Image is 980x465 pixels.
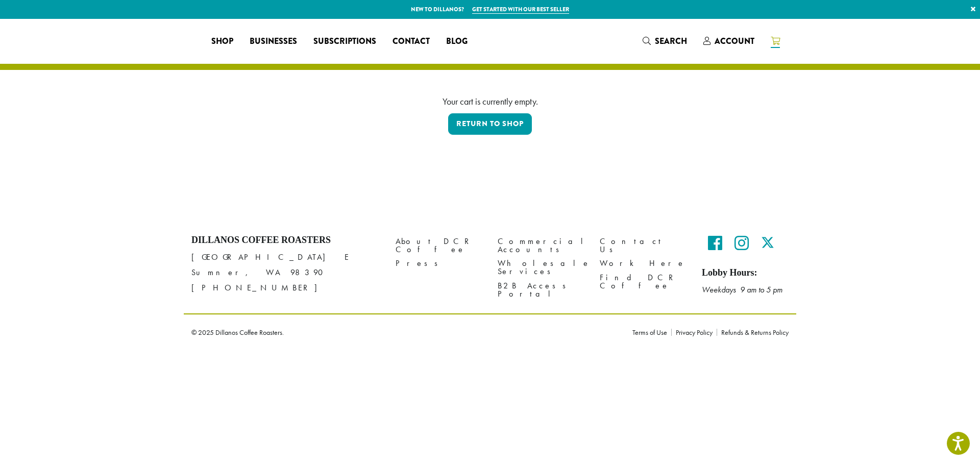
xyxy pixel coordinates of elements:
[655,35,687,47] span: Search
[313,35,376,48] span: Subscriptions
[671,329,717,336] a: Privacy Policy
[715,35,754,47] span: Account
[600,271,687,292] a: Find DCR Coffee
[702,284,782,295] em: Weekdays 9 am to 5 pm
[396,257,482,271] a: Press
[191,329,617,336] p: © 2025 Dillanos Coffee Roasters.
[250,35,297,48] span: Businesses
[600,257,687,271] a: Work Here
[498,279,584,301] a: B2B Access Portal
[191,250,380,296] p: [GEOGRAPHIC_DATA] E Sumner, WA 98390 [PHONE_NUMBER]
[498,257,584,279] a: Wholesale Services
[211,35,233,48] span: Shop
[717,329,789,336] a: Refunds & Returns Policy
[446,35,468,48] span: Blog
[702,267,789,279] h5: Lobby Hours:
[498,235,584,257] a: Commercial Accounts
[600,235,687,257] a: Contact Us
[448,113,532,135] a: Return to shop
[393,35,430,48] span: Contact
[199,94,781,108] div: Your cart is currently empty.
[396,235,482,257] a: About DCR Coffee
[191,235,380,246] h4: Dillanos Coffee Roasters
[203,33,241,50] a: Shop
[632,329,671,336] a: Terms of Use
[472,5,569,14] a: Get started with our best seller
[634,33,695,50] a: Search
